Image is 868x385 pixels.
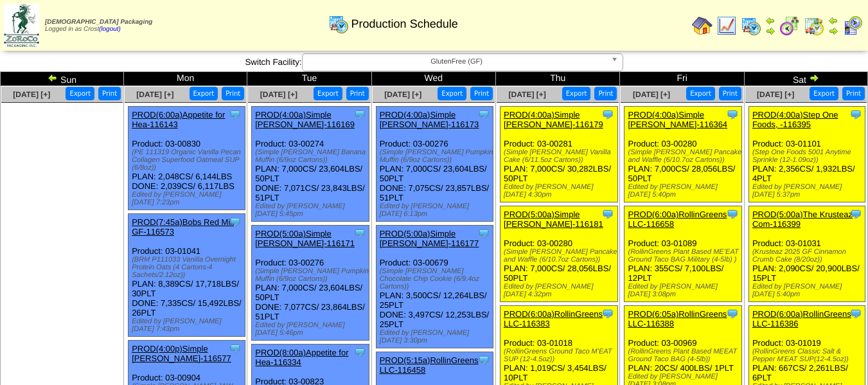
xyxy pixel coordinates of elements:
[229,108,242,121] img: Tooltip
[628,210,727,229] a: PROD(6:00a)RollinGreens LLC-116658
[828,15,838,26] img: arrowleft.gif
[128,214,245,337] div: Product: 03-01041 PLAN: 8,389CS / 17,718LBS / 30PLT DONE: 7,335CS / 15,492LBS / 26PLT
[779,15,800,36] img: calendarblend.gif
[726,108,739,121] img: Tooltip
[132,217,234,237] a: PROD(7:45a)Bobs Red Mill GF-116573
[380,202,493,218] div: Edited by [PERSON_NAME] [DATE] 6:13pm
[504,110,603,129] a: PROD(4:00a)Simple [PERSON_NAME]-116179
[124,72,247,86] td: Mon
[828,26,838,36] img: arrowright.gif
[716,15,737,36] img: line_graph.gif
[849,208,862,220] img: Tooltip
[692,15,713,36] img: home.gif
[470,87,493,100] button: Print
[741,15,761,36] img: calendarprod.gif
[849,108,862,121] img: Tooltip
[719,87,741,100] button: Print
[255,267,369,283] div: (Simple [PERSON_NAME] Pumpkin Muffin (6/9oz Cartons))
[308,54,606,69] span: GlutenFree (GF)
[752,248,865,264] div: (Krusteaz 2025 GF Cinnamon Crumb Cake (8/20oz))
[229,342,242,355] img: Tooltip
[13,90,50,99] a: [DATE] [+]
[562,87,591,100] button: Export
[628,248,741,264] div: (RollinGreens Plant Based ME’EAT Ground Taco BAG Military (4-5lb) )
[136,90,173,99] a: [DATE] [+]
[628,309,727,328] a: PROD(6:05a)RollinGreens LLC-116388
[128,107,245,210] div: Product: 03-00830 PLAN: 2,048CS / 6,144LBS DONE: 2,039CS / 6,117LBS
[255,202,369,218] div: Edited by [PERSON_NAME] [DATE] 5:45pm
[353,346,366,359] img: Tooltip
[132,110,225,129] a: PROD(6:00a)Appetite for Hea-116143
[752,348,865,363] div: (RollinGreens Classic Salt & Pepper M'EAT SUP(12-4.5oz))
[477,227,490,240] img: Tooltip
[628,348,741,363] div: (RollinGreens Plant Based MEEAT Ground Taco BAG (4-5lb))
[601,108,614,121] img: Tooltip
[353,108,366,121] img: Tooltip
[380,267,493,291] div: (Simple [PERSON_NAME] Chocolate Chip Cookie (6/9.4oz Cartons))
[346,87,369,100] button: Print
[748,107,865,202] div: Product: 03-01101 PLAN: 2,356CS / 1,932LBS / 4PLT
[504,348,617,363] div: (RollinGreens Ground Taco M'EAT SUP (12-4.5oz))
[376,226,493,348] div: Product: 03-00679 PLAN: 3,500CS / 12,264LBS / 25PLT DONE: 3,497CS / 12,253LBS / 25PLT
[809,73,819,83] img: arrowright.gif
[314,87,342,100] button: Export
[752,148,865,164] div: (Step One Foods 5001 Anytime Sprinkle (12-1.09oz))
[628,183,741,199] div: Edited by [PERSON_NAME] [DATE] 5:40pm
[380,329,493,345] div: Edited by [PERSON_NAME] [DATE] 3:30pm
[260,90,297,99] a: [DATE] [+]
[504,309,603,328] a: PROD(6:00a)RollinGreens LLC-116383
[4,4,39,47] img: zoroco-logo-small.webp
[477,354,490,366] img: Tooltip
[504,210,603,229] a: PROD(5:00a)Simple [PERSON_NAME]-116181
[252,226,369,341] div: Product: 03-00276 PLAN: 7,000CS / 23,604LBS / 50PLT DONE: 7,077CS / 23,864LBS / 51PLT
[686,87,715,100] button: Export
[371,72,495,86] td: Wed
[380,148,493,164] div: (Simple [PERSON_NAME] Pumpkin Muffin (6/9oz Cartons))
[752,210,853,229] a: PROD(5:00a)The Krusteaz Com-116399
[504,148,617,164] div: (Simple [PERSON_NAME] Vanilla Cake (6/11.5oz Cartons))
[744,72,867,86] td: Sat
[509,90,546,99] span: [DATE] [+]
[99,26,121,33] a: (logout)
[752,110,838,129] a: PROD(4:00a)Step One Foods, -116395
[328,13,349,34] img: calendarprod.gif
[222,87,244,100] button: Print
[748,206,865,302] div: Product: 03-01031 PLAN: 2,090CS / 20,900LBS / 15PLT
[438,87,466,100] button: Export
[504,283,617,298] div: Edited by [PERSON_NAME] [DATE] 4:32pm
[98,87,121,100] button: Print
[504,183,617,199] div: Edited by [PERSON_NAME] [DATE] 4:30pm
[765,15,775,26] img: arrowleft.gif
[500,107,618,202] div: Product: 03-00281 PLAN: 7,000CS / 30,282LBS / 50PLT
[247,72,371,86] td: Tue
[384,90,421,99] a: [DATE] [+]
[66,87,94,100] button: Export
[624,107,742,202] div: Product: 03-00280 PLAN: 7,000CS / 28,056LBS / 50PLT
[842,15,863,36] img: calendarcustomer.gif
[255,348,348,367] a: PROD(8:00a)Appetite for Hea-116334
[48,73,58,83] img: arrowleft.gif
[752,309,851,328] a: PROD(6:00a)RollinGreens LLC-116386
[628,110,727,129] a: PROD(4:00a)Simple [PERSON_NAME]-116364
[380,355,479,375] a: PROD(5:15a)RollinGreens LLC-116458
[601,208,614,220] img: Tooltip
[496,72,620,86] td: Thu
[255,321,369,337] div: Edited by [PERSON_NAME] [DATE] 5:46pm
[842,87,865,100] button: Print
[633,90,670,99] a: [DATE] [+]
[601,307,614,320] img: Tooltip
[624,206,742,302] div: Product: 03-01089 PLAN: 355CS / 7,100LBS / 12PLT
[765,26,775,36] img: arrowright.gif
[500,206,618,302] div: Product: 03-00280 PLAN: 7,000CS / 28,056LBS / 50PLT
[255,229,355,248] a: PROD(5:00a)Simple [PERSON_NAME]-116171
[757,90,794,99] a: [DATE] [+]
[132,344,231,363] a: PROD(4:00p)Simple [PERSON_NAME]-116577
[132,191,245,206] div: Edited by [PERSON_NAME] [DATE] 7:23pm
[380,110,479,129] a: PROD(4:00a)Simple [PERSON_NAME]-116173
[45,19,152,26] span: [DEMOGRAPHIC_DATA] Packaging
